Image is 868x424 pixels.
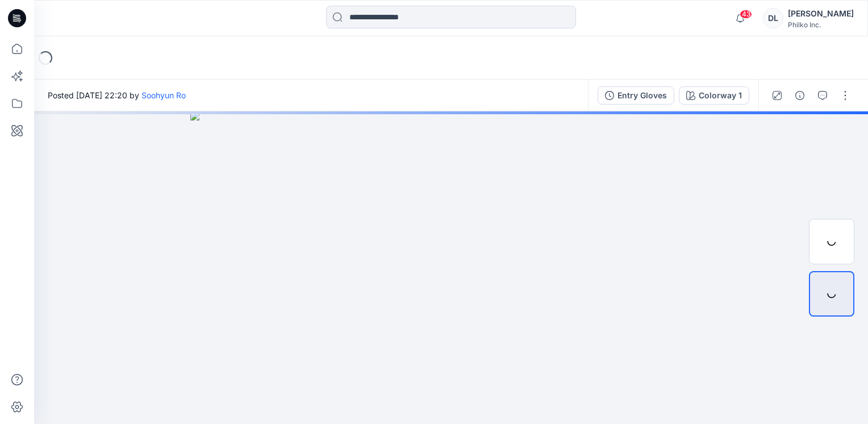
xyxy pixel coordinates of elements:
div: DL [763,8,783,28]
div: Colorway 1 [699,89,742,102]
button: Entry Gloves [598,86,674,105]
div: Philko Inc. [788,20,854,29]
button: Details [791,86,809,105]
div: Entry Gloves [617,89,667,102]
div: [PERSON_NAME] [788,7,854,20]
span: Posted [DATE] 22:20 by [48,89,186,101]
span: 43 [740,10,752,19]
img: eyJhbGciOiJIUzI1NiIsImtpZCI6IjAiLCJzbHQiOiJzZXMiLCJ0eXAiOiJKV1QifQ.eyJkYXRhIjp7InR5cGUiOiJzdG9yYW... [190,111,711,424]
a: Soohyun Ro [141,90,186,100]
button: Colorway 1 [679,86,749,105]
